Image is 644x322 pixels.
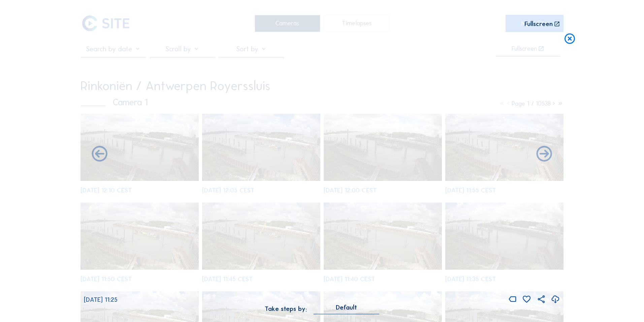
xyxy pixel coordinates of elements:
div: Take steps by: [265,306,307,312]
div: Fullscreen [524,21,553,28]
i: Back [535,145,554,164]
div: Default [314,304,379,314]
i: Forward [90,145,109,164]
div: Default [336,304,357,311]
span: [DATE] 11:25 [84,296,118,303]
